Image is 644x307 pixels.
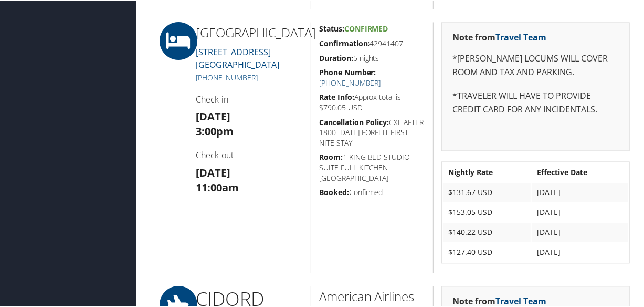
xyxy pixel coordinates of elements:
[319,91,354,101] strong: Rate Info:
[196,123,234,137] strong: 3:00pm
[319,52,353,62] strong: Duration:
[319,23,344,33] strong: Status:
[443,162,531,181] th: Nightly Rate
[196,45,279,69] a: [STREET_ADDRESS][GEOGRAPHIC_DATA]
[452,30,546,42] strong: Note from
[452,88,619,115] p: *TRAVELER WILL HAVE TO PROVIDE CREDIT CARD FOR ANY INCIDENTALS.
[443,222,531,241] td: $140.22 USD
[495,294,546,306] a: Travel Team
[532,182,628,201] td: [DATE]
[319,52,426,63] h5: 5 nights
[532,162,628,181] th: Effective Date
[532,202,628,221] td: [DATE]
[319,116,426,147] h5: CXL AFTER 1800 [DATE] FORFEIT FIRST NITE STAY
[319,151,426,182] h5: 1 KING BED STUDIO SUITE FULL KITCHEN [GEOGRAPHIC_DATA]
[196,23,303,40] h2: [GEOGRAPHIC_DATA]
[319,186,426,197] h5: Confirmed
[196,93,303,104] h4: Check-in
[532,242,628,261] td: [DATE]
[443,182,531,201] td: $131.67 USD
[196,179,239,193] strong: 11:00am
[319,186,349,196] strong: Booked:
[452,51,619,78] p: *[PERSON_NAME] LOCUMS WILL COVER ROOM AND TAX AND PARKING.
[495,30,546,42] a: Travel Team
[319,37,370,47] strong: Confirmation:
[319,116,389,126] strong: Cancellation Policy:
[344,23,388,33] span: Confirmed
[196,108,230,122] strong: [DATE]
[452,294,546,306] strong: Note from
[532,222,628,241] td: [DATE]
[196,165,230,179] strong: [DATE]
[319,37,426,48] h5: 42941407
[196,71,258,81] a: [PHONE_NUMBER]
[319,77,381,87] a: [PHONE_NUMBER]
[319,66,376,76] strong: Phone Number:
[443,202,531,221] td: $153.05 USD
[319,151,343,161] strong: Room:
[319,91,426,111] h5: Approx total is $790.05 USD
[443,242,531,261] td: $127.40 USD
[196,148,303,160] h4: Check-out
